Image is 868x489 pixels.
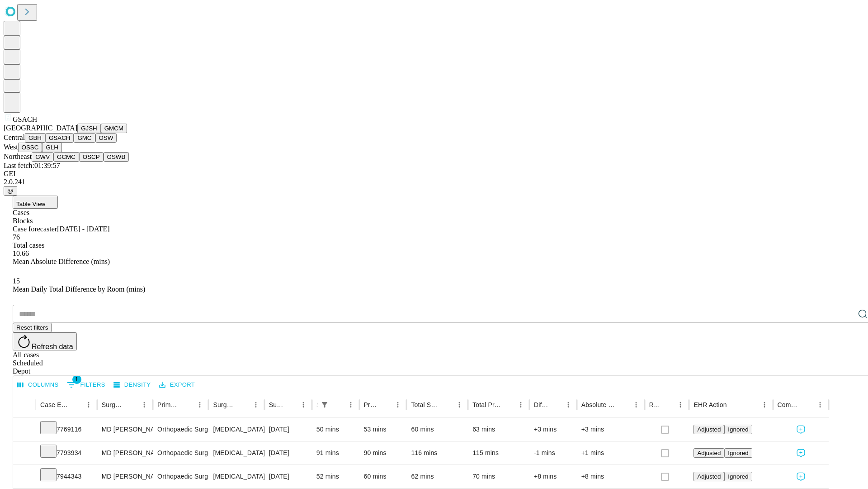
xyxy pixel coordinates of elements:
[364,418,402,441] div: 53 mins
[40,465,93,488] div: 7944343
[102,418,148,441] div: MD [PERSON_NAME]
[42,143,61,152] button: GLH
[101,124,127,133] button: GMCM
[16,201,45,207] span: Table View
[13,196,58,209] button: Table View
[693,448,724,458] button: Adjusted
[213,441,259,465] div: [MEDICAL_DATA] [MEDICAL_DATA]
[65,378,108,392] button: Show filters
[661,398,674,411] button: Sort
[728,426,748,433] span: Ignored
[4,124,77,132] span: [GEOGRAPHIC_DATA]
[7,187,14,194] span: @
[4,170,864,178] div: GEI
[13,241,44,249] span: Total cases
[25,133,45,143] button: GBH
[193,398,206,411] button: Menu
[72,375,81,384] span: 1
[181,398,193,411] button: Sort
[724,425,752,434] button: Ignored
[32,152,53,162] button: GWV
[4,162,60,169] span: Last fetch: 01:39:57
[57,225,109,233] span: [DATE] - [DATE]
[157,441,204,465] div: Orthopaedic Surgery
[472,441,525,465] div: 115 mins
[316,441,355,465] div: 91 mins
[157,401,180,408] div: Primary Service
[32,343,73,350] span: Refresh data
[344,398,357,411] button: Menu
[697,426,721,433] span: Adjusted
[364,441,402,465] div: 90 mins
[79,152,104,162] button: OSCP
[502,398,514,411] button: Sort
[411,441,463,465] div: 116 mins
[18,143,42,152] button: OSSC
[581,441,640,465] div: +1 mins
[4,186,17,196] button: @
[77,124,101,133] button: GJSH
[213,465,259,488] div: [MEDICAL_DATA] SKIN [MEDICAL_DATA] AND MUSCLE
[581,465,640,488] div: +8 mins
[411,465,463,488] div: 62 mins
[13,249,29,257] span: 10.66
[724,448,752,458] button: Ignored
[316,401,317,408] div: Scheduled In Room Duration
[138,398,151,411] button: Menu
[70,398,82,411] button: Sort
[472,401,501,408] div: Total Predicted Duration
[13,115,37,123] span: GSACH
[453,398,466,411] button: Menu
[316,418,355,441] div: 50 mins
[157,465,204,488] div: Orthopaedic Surgery
[45,133,74,143] button: GSACH
[728,473,748,480] span: Ignored
[297,398,310,411] button: Menu
[693,425,724,434] button: Adjusted
[102,465,148,488] div: MD [PERSON_NAME]
[13,277,20,285] span: 15
[102,401,124,408] div: Surgeon Name
[40,441,93,465] div: 7793934
[514,398,527,411] button: Menu
[53,152,79,162] button: GCMC
[697,450,721,456] span: Adjusted
[364,465,402,488] div: 60 mins
[728,450,748,456] span: Ignored
[801,398,814,411] button: Sort
[411,418,463,441] div: 60 mins
[318,398,331,411] button: Show filters
[237,398,250,411] button: Sort
[13,233,20,241] span: 76
[13,258,110,265] span: Mean Absolute Difference (mins)
[4,153,32,160] span: Northeast
[18,469,31,485] button: Expand
[728,398,741,411] button: Sort
[332,398,344,411] button: Sort
[125,398,138,411] button: Sort
[674,398,687,411] button: Menu
[40,401,69,408] div: Case Epic Id
[269,418,307,441] div: [DATE]
[40,418,93,441] div: 7769116
[316,465,355,488] div: 52 mins
[649,401,661,408] div: Resolved in EHR
[284,398,297,411] button: Sort
[758,398,771,411] button: Menu
[440,398,453,411] button: Sort
[534,401,548,408] div: Difference
[697,473,721,480] span: Adjusted
[15,378,61,392] button: Select columns
[18,422,31,438] button: Expand
[617,398,630,411] button: Sort
[534,418,572,441] div: +3 mins
[95,133,117,143] button: OSW
[392,398,404,411] button: Menu
[472,465,525,488] div: 70 mins
[13,332,77,350] button: Refresh data
[693,472,724,481] button: Adjusted
[379,398,392,411] button: Sort
[13,323,52,332] button: Reset filters
[104,152,129,162] button: GSWB
[4,178,864,186] div: 2.0.241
